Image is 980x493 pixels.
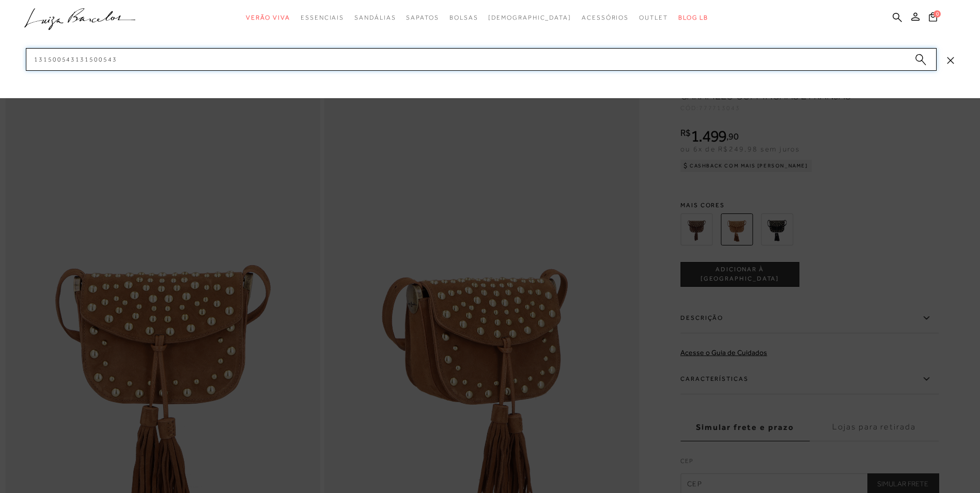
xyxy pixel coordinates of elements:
input: Buscar. [26,48,937,71]
a: categoryNavScreenReaderText [354,8,396,27]
span: Sapatos [406,14,439,21]
span: Acessórios [582,14,629,21]
a: noSubCategoriesText [488,8,571,27]
a: BLOG LB [678,8,708,27]
button: 0 [926,11,940,25]
span: Outlet [639,14,668,21]
span: Essenciais [301,14,344,21]
span: [DEMOGRAPHIC_DATA] [488,14,571,21]
span: Verão Viva [246,14,290,21]
a: categoryNavScreenReaderText [639,8,668,27]
a: categoryNavScreenReaderText [246,8,290,27]
a: categoryNavScreenReaderText [301,8,344,27]
span: 0 [934,10,941,18]
a: categoryNavScreenReaderText [406,8,439,27]
a: categoryNavScreenReaderText [449,8,478,27]
a: categoryNavScreenReaderText [582,8,629,27]
span: Sandálias [354,14,396,21]
span: BLOG LB [678,14,708,21]
span: Bolsas [449,14,478,21]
